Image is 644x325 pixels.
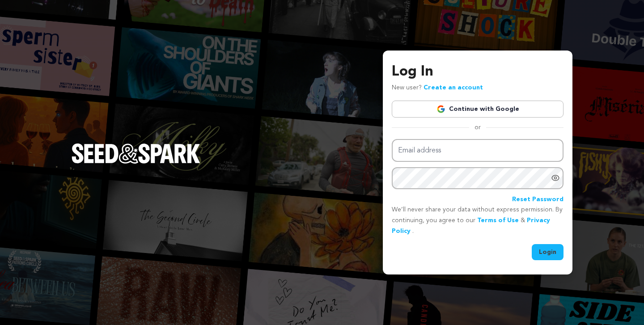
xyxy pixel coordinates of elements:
a: Privacy Policy [392,217,550,234]
img: Google logo [436,105,445,114]
span: or [469,123,486,132]
a: Show password as plain text. Warning: this will display your password on the screen. [551,173,560,182]
button: Login [532,244,563,260]
a: Reset Password [512,194,563,205]
img: Seed&Spark Logo [72,144,200,163]
p: New user? [392,83,483,93]
a: Create an account [424,84,483,91]
p: We’ll never share your data without express permission. By continuing, you agree to our & . [392,205,563,236]
input: Email address [392,139,563,162]
h3: Log In [392,61,563,83]
a: Seed&Spark Homepage [72,144,200,181]
a: Terms of Use [477,217,519,224]
a: Continue with Google [392,101,563,118]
